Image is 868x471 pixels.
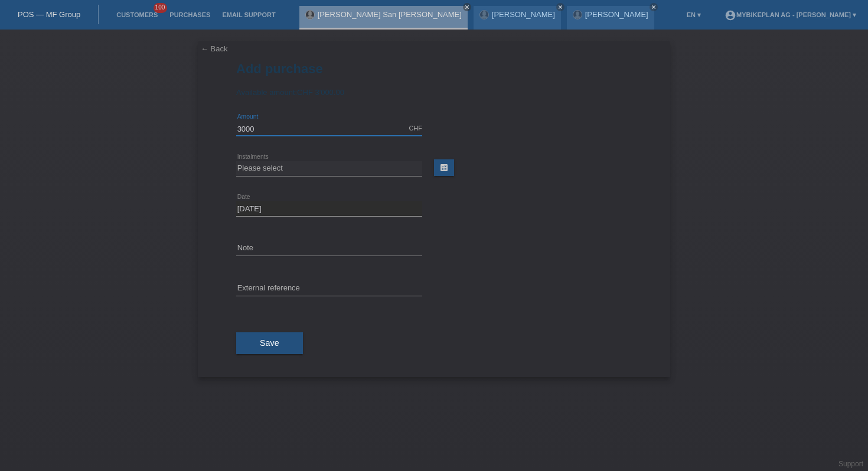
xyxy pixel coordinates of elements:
a: [PERSON_NAME] San [PERSON_NAME] [318,10,462,19]
a: [PERSON_NAME] [492,10,555,19]
button: Save [236,332,303,355]
i: close [557,4,563,10]
span: Save [260,338,279,348]
span: 100 [154,3,168,13]
i: account_circle [725,9,736,21]
a: account_circleMybikeplan AG - [PERSON_NAME] ▾ [719,11,862,18]
a: close [650,3,658,11]
a: calculate [434,159,454,176]
a: Support [838,460,863,468]
i: close [464,4,470,10]
div: Available amount: [236,88,632,97]
a: ← Back [201,44,228,53]
a: Purchases [164,11,216,18]
a: close [463,3,471,11]
a: [PERSON_NAME] [585,10,648,19]
a: Customers [110,11,164,18]
span: CHF 3'000.00 [297,88,344,97]
a: close [556,3,564,11]
i: close [651,4,657,10]
a: POS — MF Group [18,10,80,19]
div: CHF [409,125,422,132]
a: Email Support [216,11,281,18]
i: calculate [439,163,449,172]
h1: Add purchase [236,61,632,76]
a: EN ▾ [681,11,707,18]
